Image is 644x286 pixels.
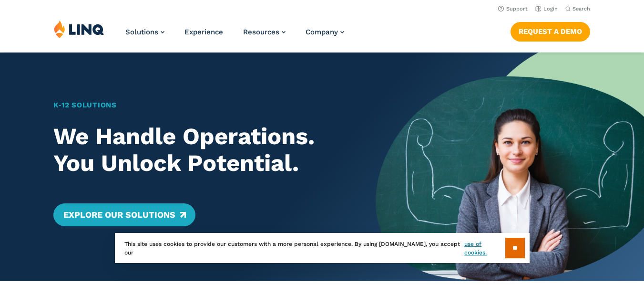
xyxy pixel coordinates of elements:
span: Company [306,28,338,36]
a: Login [535,6,558,12]
a: Explore Our Solutions [53,203,195,226]
span: Resources [243,28,279,36]
img: LINQ | K‑12 Software [54,20,104,38]
a: Experience [184,28,223,36]
span: Solutions [125,28,158,36]
nav: Primary Navigation [125,20,344,52]
a: Support [498,6,528,12]
span: Search [572,6,590,12]
a: Request a Demo [511,22,590,41]
a: Solutions [125,28,164,36]
h2: We Handle Operations. You Unlock Potential. [53,123,349,177]
h1: K‑12 Solutions [53,100,349,111]
a: Company [306,28,344,36]
img: Home Banner [376,53,644,281]
a: use of cookies. [464,240,505,257]
button: Open Search Bar [565,5,590,12]
nav: Button Navigation [511,20,590,41]
div: This site uses cookies to provide our customers with a more personal experience. By using [DOMAIN... [115,233,530,263]
a: Resources [243,28,286,36]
